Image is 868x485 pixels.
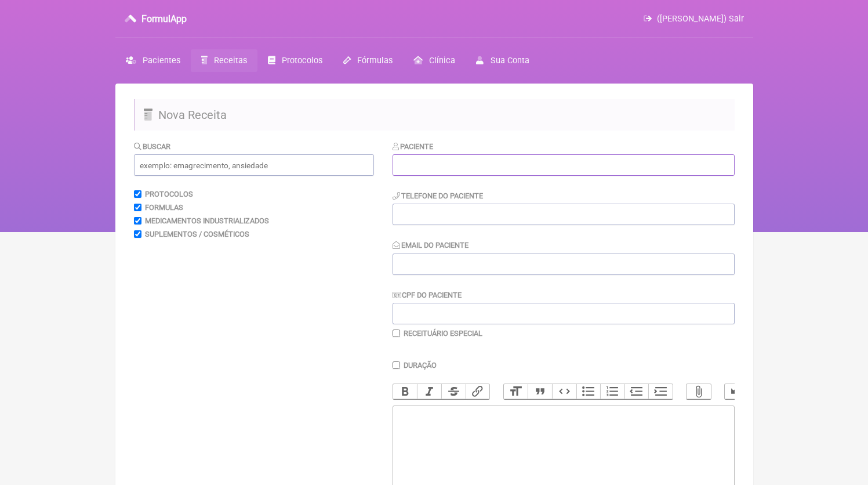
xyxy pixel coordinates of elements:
[393,291,462,299] label: CPF do Paciente
[725,384,749,399] button: Undo
[491,56,529,66] span: Sua Conta
[687,384,711,399] button: Attach Files
[134,142,171,151] label: Buscar
[404,361,437,370] label: Duração
[600,384,624,399] button: Numbers
[282,56,322,66] span: Protocolos
[393,384,417,399] button: Bold
[528,384,552,399] button: Quote
[143,56,180,66] span: Pacientes
[552,384,576,399] button: Code
[145,203,183,212] label: Formulas
[393,241,469,249] label: Email do Paciente
[417,384,441,399] button: Italic
[134,99,735,131] h2: Nova Receita
[466,384,490,399] button: Link
[145,216,269,225] label: Medicamentos Industrializados
[357,56,393,66] span: Fórmulas
[191,49,257,72] a: Receitas
[393,191,484,200] label: Telefone do Paciente
[429,56,455,66] span: Clínica
[403,49,466,72] a: Clínica
[145,190,193,198] label: Protocolos
[333,49,403,72] a: Fórmulas
[624,384,649,399] button: Decrease Level
[393,142,434,151] label: Paciente
[466,49,539,72] a: Sua Conta
[504,384,528,399] button: Heading
[141,13,187,24] h3: FormulApp
[657,14,744,24] span: ([PERSON_NAME]) Sair
[145,230,249,238] label: Suplementos / Cosméticos
[404,329,482,338] label: Receituário Especial
[576,384,601,399] button: Bullets
[648,384,673,399] button: Increase Level
[214,56,247,66] span: Receitas
[134,154,374,176] input: exemplo: emagrecimento, ansiedade
[644,14,743,24] a: ([PERSON_NAME]) Sair
[257,49,333,72] a: Protocolos
[115,49,191,72] a: Pacientes
[441,384,466,399] button: Strikethrough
